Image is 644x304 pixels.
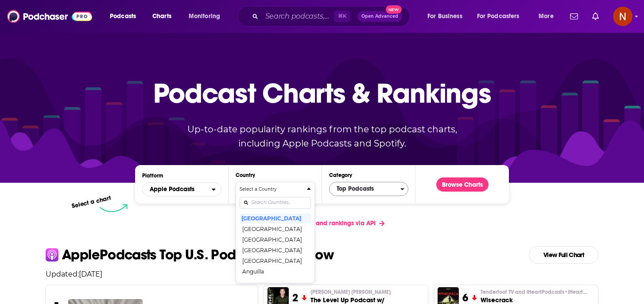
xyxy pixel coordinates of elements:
[421,9,473,23] button: open menu
[334,11,350,22] span: ⌘ K
[240,245,311,255] button: [GEOGRAPHIC_DATA]
[613,7,632,26] span: Logged in as AdelNBM
[262,9,334,23] input: Search podcasts, credits, & more...
[152,10,171,23] span: Charts
[329,182,408,196] button: Categories
[104,9,147,23] button: open menu
[613,7,632,26] img: User Profile
[39,270,605,278] p: Updated: [DATE]
[240,234,311,245] button: [GEOGRAPHIC_DATA]
[427,10,462,23] span: For Business
[613,7,632,26] button: Show profile menu
[361,14,398,19] span: Open Advanced
[150,186,194,192] span: Apple Podcasts
[240,223,311,234] button: [GEOGRAPHIC_DATA]
[310,289,424,296] p: Paul Alex Espinoza
[236,182,315,283] button: Countries
[386,5,402,14] span: New
[310,289,391,296] span: [PERSON_NAME] [PERSON_NAME]
[481,289,587,296] span: Tenderfoot TV and iHeartPodcasts
[240,197,311,209] input: Search Countries...
[529,246,598,264] a: View Full Chart
[147,9,177,23] a: Charts
[481,289,587,296] p: Tenderfoot TV and iHeartPodcasts • iHeartRadio
[240,187,303,192] h4: Select a Country
[566,9,582,24] a: Show notifications dropdown
[100,204,128,212] img: select arrow
[330,181,400,196] span: Top Podcasts
[189,10,220,23] span: Monitoring
[142,182,221,196] button: open menu
[539,10,554,23] span: More
[46,248,58,261] img: apple Icon
[589,9,602,24] a: Show notifications dropdown
[240,213,311,223] button: [GEOGRAPHIC_DATA]
[259,219,376,227] span: Get podcast charts and rankings via API
[477,10,520,23] span: For Podcasters
[153,64,491,122] p: Podcast Charts & Rankings
[471,9,532,23] button: open menu
[182,9,232,23] button: open menu
[564,289,597,295] span: • iHeartRadio
[62,248,334,262] p: Apple Podcasts Top U.S. Podcasts Right Now
[532,9,565,23] button: open menu
[246,6,418,27] div: Search podcasts, credits, & more...
[71,194,112,210] p: Select a chart
[252,212,392,234] a: Get podcast charts and rankings via API
[142,182,221,196] h2: Platforms
[170,122,474,150] p: Up-to-date popularity rankings from the top podcast charts, including Apple Podcasts and Spotify.
[240,277,311,287] button: [GEOGRAPHIC_DATA]
[240,255,311,266] button: [GEOGRAPHIC_DATA]
[110,10,136,23] span: Podcasts
[240,266,311,277] button: Anguilla
[7,8,92,25] img: Podchaser - Follow, Share and Rate Podcasts
[436,177,489,192] button: Browse Charts
[357,11,402,22] button: Open AdvancedNew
